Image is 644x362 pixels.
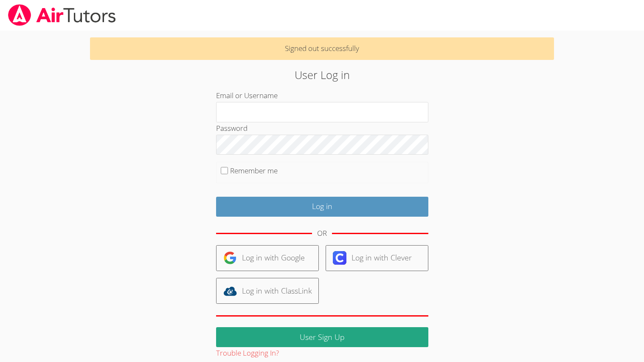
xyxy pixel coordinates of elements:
[230,166,278,175] label: Remember me
[216,90,278,100] label: Email or Username
[148,67,496,83] h2: User Log in
[333,251,346,265] img: clever-logo-6eab21bc6e7a338710f1a6ff85c0baf02591cd810cc4098c63d3a4b26e2feb20.svg
[216,123,247,133] label: Password
[223,284,237,298] img: classlink-logo-d6bb404cc1216ec64c9a2012d9dc4662098be43eaf13dc465df04b49fa7ab582.svg
[216,245,319,271] a: Log in with Google
[216,278,319,304] a: Log in with ClassLink
[90,37,554,60] p: Signed out successfully
[216,347,279,359] button: Trouble Logging In?
[326,245,428,271] a: Log in with Clever
[317,227,327,240] div: OR
[216,197,428,217] input: Log in
[7,4,117,26] img: airtutors_banner-c4298cdbf04f3fff15de1276eac7730deb9818008684d7c2e4769d2f7ddbe033.png
[216,327,428,347] a: User Sign Up
[223,251,237,265] img: google-logo-50288ca7cdecda66e5e0955fdab243c47b7ad437acaf1139b6f446037453330a.svg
